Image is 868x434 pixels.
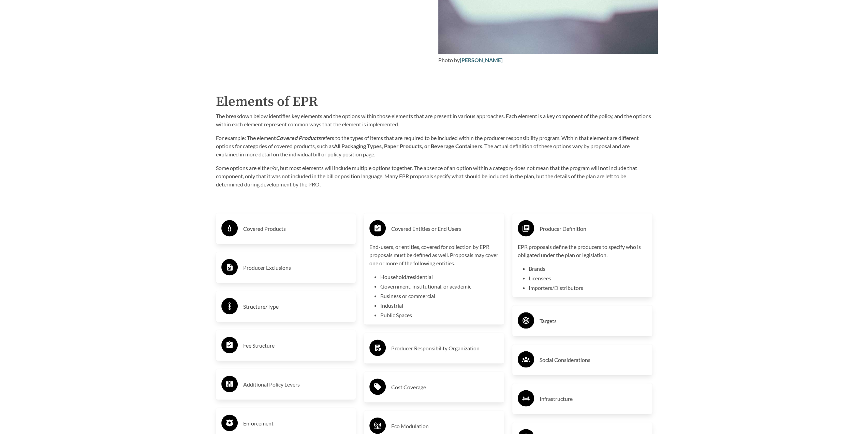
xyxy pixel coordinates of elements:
li: Business or commercial [380,292,499,300]
h3: Producer Exclusions [243,262,351,273]
h3: Infrastructure [540,393,647,404]
p: For example: The element refers to the types of items that are required to be included within the... [216,134,652,158]
h3: Fee Structure [243,340,351,351]
li: Industrial [380,301,499,309]
h2: Elements of EPR [216,92,652,112]
h3: Structure/Type [243,301,351,312]
li: Public Spaces [380,311,499,319]
h3: Targets [540,315,647,326]
p: EPR proposals define the producers to specify who is obligated under the plan or legislation. [518,242,647,259]
strong: All Packaging Types, Paper Products, or Beverage Containers [334,143,482,149]
li: Household/residential [380,272,499,281]
li: Brands [529,264,647,272]
h3: Covered Entities or End Users [391,223,499,234]
li: Government, institutional, or academic [380,282,499,290]
div: Photo by [438,56,658,64]
p: End-users, or entities, covered for collection by EPR proposals must be defined as well. Proposal... [369,242,499,267]
h3: Producer Definition [540,223,647,234]
h3: Producer Responsibility Organization [391,342,499,353]
h3: Social Considerations [540,354,647,365]
h3: Eco Modulation [391,420,499,431]
h3: Enforcement [243,418,351,429]
p: Some options are either/or, but most elements will include multiple options together. The absence... [216,164,652,188]
p: The breakdown below identifies key elements and the options within those elements that are presen... [216,112,652,128]
li: Licensees [529,274,647,282]
a: [PERSON_NAME] [460,57,503,63]
h3: Additional Policy Levers [243,379,351,390]
strong: Covered Products [276,135,321,141]
h3: Covered Products [243,223,351,234]
h3: Cost Coverage [391,381,499,392]
li: Importers/Distributors [529,283,647,292]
